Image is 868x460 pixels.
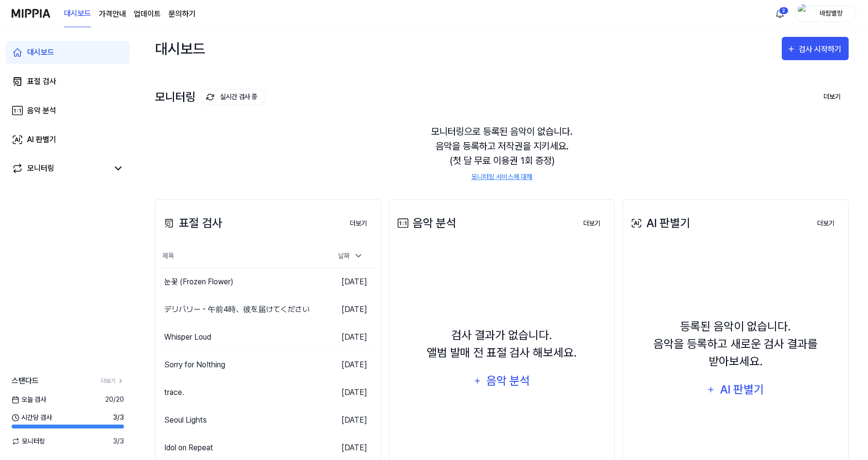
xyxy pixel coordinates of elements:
[322,406,375,434] td: [DATE]
[155,37,205,60] div: 대시보드
[164,304,310,315] div: デリバリー - 午前4時、彼を届けてください
[322,296,375,323] td: [DATE]
[322,378,375,406] td: [DATE]
[27,163,54,174] div: 모니터링
[6,128,130,151] a: AI 판별기
[782,37,849,60] button: 검사 시작하기
[27,76,56,87] div: 표절 검사
[772,6,788,21] button: 알림2
[105,394,124,405] span: 20 / 20
[6,70,130,93] a: 표절 검사
[164,359,225,371] div: Sorry for No!thing
[101,377,124,385] a: 더보기
[575,213,608,233] a: 더보기
[774,8,786,19] img: 알림
[471,172,532,182] a: 모니터링 서비스에 대해
[12,163,108,174] a: 모니터링
[809,214,842,233] button: 더보기
[161,214,222,232] div: 표절 검사
[342,213,375,233] a: 더보기
[12,412,52,423] span: 시간당 검사
[794,5,856,22] button: profile바람별랑
[64,0,91,27] a: 대시보드
[206,93,214,101] img: monitoring Icon
[395,214,456,232] div: 음악 분석
[12,375,39,387] span: 스탠다드
[809,213,842,233] a: 더보기
[485,372,531,390] div: 음악 분석
[575,214,608,233] button: 더보기
[812,8,850,18] div: 바람별랑
[779,7,789,15] div: 2
[169,8,196,20] a: 문의하기
[134,8,161,20] a: 업데이트
[6,41,130,64] a: 대시보드
[113,412,124,423] span: 3 / 3
[12,394,46,405] span: 오늘 검사
[322,323,375,351] td: [DATE]
[718,380,765,399] div: AI 판별기
[629,318,842,370] div: 등록된 음악이 없습니다. 음악을 등록하고 새로운 검사 결과를 받아보세요.
[155,113,849,194] div: 모니터링으로 등록된 음악이 없습니다. 음악을 등록하고 저작권을 지키세요. (첫 달 무료 이용권 1회 증정)
[629,214,690,232] div: AI 판별기
[700,378,771,401] button: AI 판별기
[467,369,537,393] button: 음악 분석
[27,47,54,58] div: 대시보드
[334,248,367,264] div: 날짜
[322,268,375,296] td: [DATE]
[164,387,184,398] div: trace.
[99,8,126,20] button: 가격안내
[799,43,844,56] div: 검사 시작하기
[161,245,322,268] th: 제목
[164,276,233,288] div: 눈꽃 (Frozen Flower)
[113,436,124,446] span: 3 / 3
[164,442,213,454] div: Idol on Repeat
[816,87,849,107] button: 더보기
[342,214,375,233] button: 더보기
[12,436,45,446] span: 모니터링
[6,99,130,122] a: 음악 분석
[201,89,265,105] button: 실시간 검사 중
[427,327,577,361] div: 검사 결과가 없습니다. 앨범 발매 전 표절 검사 해보세요.
[155,89,265,105] div: 모니터링
[322,351,375,378] td: [DATE]
[798,4,809,23] img: profile
[27,105,56,116] div: 음악 분석
[164,331,211,343] div: Whisper Loud
[27,134,56,146] div: AI 판별기
[164,414,207,426] div: Seoul Lights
